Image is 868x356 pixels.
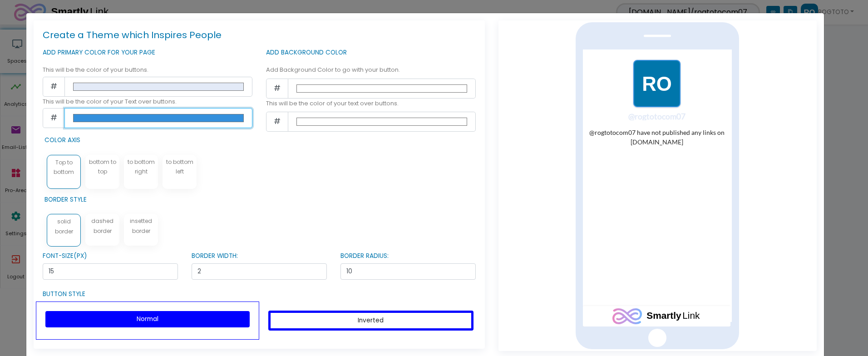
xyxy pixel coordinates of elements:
span: This will be the color of your buttons. [43,65,148,74]
p: solid border [49,217,78,236]
p: COLOR AXIS [44,135,199,145]
p: BORDER STYLE [44,195,160,205]
p: dashed border [88,216,117,236]
a: @rogtotocom07 [3,63,145,71]
span: # [43,108,65,128]
span: This will be the color of your Text over buttons. [43,97,177,106]
p: to bottom left [165,157,194,177]
p: insetted border [126,216,156,236]
p: bottom to top [88,157,117,177]
img: logo.svg [30,259,118,275]
h6: FONT-SIZE(PX) [43,252,178,260]
h6: BUTTON STYLE [43,291,476,298]
p: to bottom right [126,157,156,177]
div: @rogtotocom07 have not published any links on [DOMAIN_NAME] [3,78,145,189]
p: Top to bottom [49,158,78,177]
button: Normal [45,311,250,327]
span: # [43,77,65,97]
